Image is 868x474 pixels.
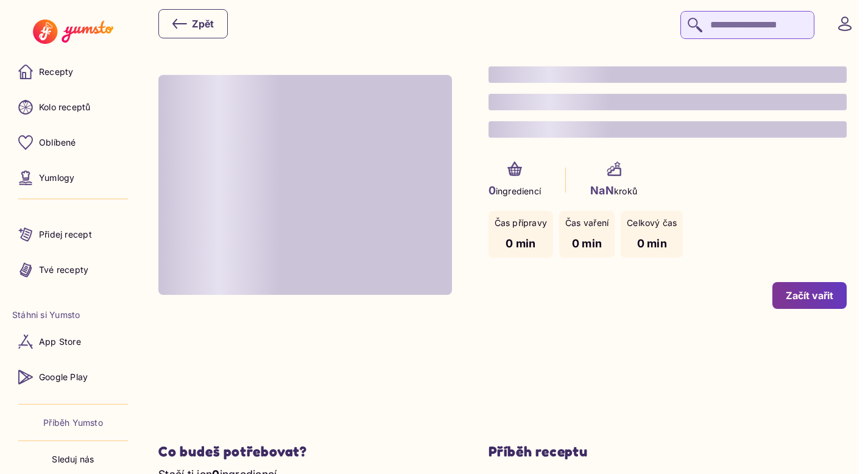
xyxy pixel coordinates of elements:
p: Kolo receptů [39,101,91,113]
p: Tvé recepty [39,264,88,276]
div: Loading image [158,75,452,295]
p: Yumlogy [39,172,74,184]
h2: Co budeš potřebovat? [158,443,452,461]
h3: Příběh receptu [489,443,847,461]
p: kroků [590,182,637,199]
button: Zpět [158,9,228,38]
div: Zpět [172,16,214,31]
p: Google Play [39,371,88,383]
p: Celkový čas [627,217,677,229]
span: Loading content [489,94,847,110]
span: 0 min [572,237,602,250]
span: Loading content [489,66,847,83]
p: Čas vaření [565,217,609,229]
a: Yumlogy [12,163,134,193]
span: NaN [590,184,614,197]
span: Loading content [489,121,847,138]
p: Čas přípravy [495,217,548,229]
span: Loading content [158,75,452,295]
a: Kolo receptů [12,93,134,122]
a: Tvé recepty [12,255,134,285]
a: Recepty [12,57,134,87]
p: Sleduj nás [52,453,94,465]
a: Příběh Yumsto [43,417,103,429]
p: Oblíbené [39,136,76,149]
a: Google Play [12,363,134,392]
div: Začít vařit [786,289,833,302]
a: App Store [12,327,134,356]
p: Recepty [39,66,73,78]
li: Stáhni si Yumsto [12,309,134,321]
p: Přidej recept [39,228,92,241]
span: 0 [489,184,496,197]
p: App Store [39,336,81,348]
a: Oblíbené [12,128,134,157]
span: 0 min [506,237,535,250]
img: Yumsto logo [33,19,113,44]
h1: null [489,61,847,143]
span: 0 min [637,237,667,250]
p: ingrediencí [489,182,542,199]
a: Přidej recept [12,220,134,249]
button: Začít vařit [772,282,847,309]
